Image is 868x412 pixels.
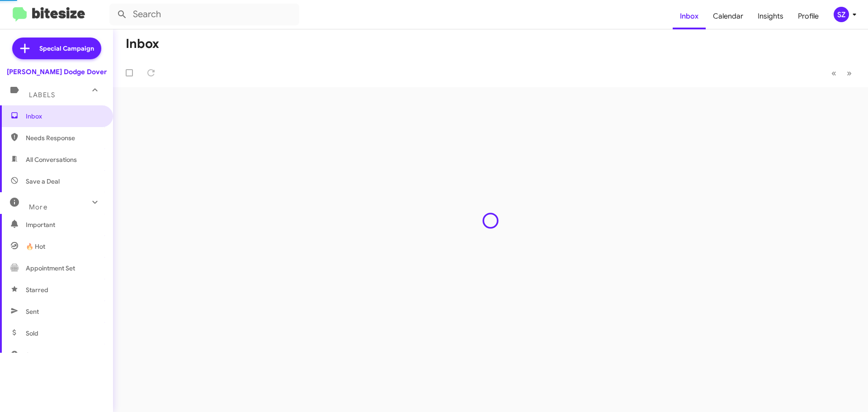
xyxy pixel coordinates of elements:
span: Sold Responded [26,350,74,360]
a: Special Campaign [12,38,101,59]
span: Inbox [26,112,103,121]
span: More [29,203,47,211]
button: Next [841,64,857,82]
span: All Conversations [26,155,77,164]
a: Calendar [706,3,750,29]
span: Appointment Set [26,264,75,273]
span: Save a Deal [26,177,60,186]
div: [PERSON_NAME] Dodge Dover [7,67,107,76]
span: Labels [29,91,55,99]
nav: Page navigation example [826,64,857,82]
a: Insights [750,3,791,29]
a: Profile [791,3,826,29]
span: Sold [26,329,38,338]
div: SZ [834,7,849,22]
input: Search [109,4,299,25]
a: Inbox [673,3,706,29]
span: Needs Response [26,133,103,142]
span: Special Campaign [39,44,94,53]
h1: Inbox [126,37,159,51]
span: « [831,67,836,79]
span: » [847,67,852,79]
span: Starred [26,285,48,294]
button: SZ [826,7,858,22]
span: 🔥 Hot [26,242,45,251]
span: Sent [26,307,39,316]
button: Previous [826,64,842,82]
span: Important [26,220,103,229]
